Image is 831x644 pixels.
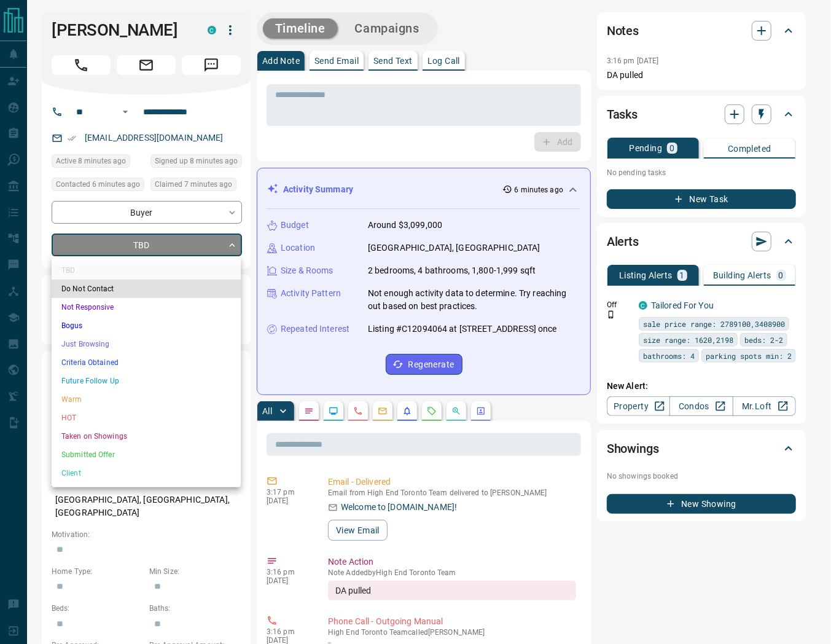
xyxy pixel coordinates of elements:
li: HOT [52,409,241,427]
li: Not Responsive [52,298,241,316]
li: Client [52,464,241,482]
li: Just Browsing [52,335,241,353]
li: Future Follow Up [52,372,241,390]
li: Warm [52,390,241,409]
li: Criteria Obtained [52,353,241,372]
li: Do Not Contact [52,280,241,298]
li: Bogus [52,316,241,335]
li: Taken on Showings [52,427,241,446]
li: Submitted Offer [52,446,241,464]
